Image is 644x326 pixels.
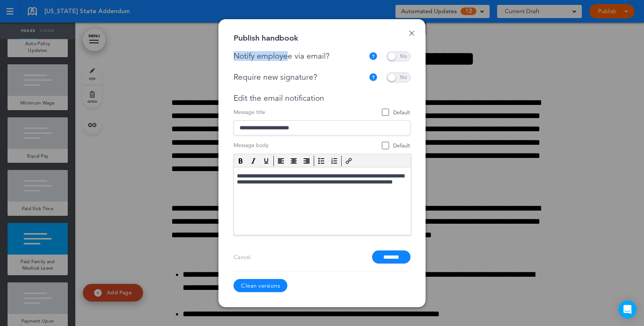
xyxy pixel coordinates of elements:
div: Underline [260,156,272,166]
a: Clean versions [233,279,287,292]
div: Align right [301,156,313,166]
iframe: Rich Text Area. Press ALT-F9 for menu. Press ALT-F10 for toolbar. Press ALT-0 for help [234,167,411,235]
div: Align center [288,156,300,166]
span: Default [382,109,410,116]
div: Align left [275,156,287,166]
div: Edit the email notification [233,94,411,103]
div: Italic [247,156,259,166]
span: Message title [233,109,265,116]
img: tooltip_icon.svg [369,73,378,82]
div: Bold [235,156,247,166]
img: tooltip_icon.svg [369,52,378,61]
div: Insert/edit link [343,156,355,166]
div: Notify employee via email? [233,52,369,61]
span: Message body [233,142,269,149]
div: Publish handbook [233,34,298,42]
div: Bullet list [315,156,327,166]
div: Open Intercom Messenger [618,300,636,318]
div: Numbered list [328,156,340,166]
div: Require new signature? [233,73,365,82]
a: Done [409,30,414,36]
a: Cancel [233,253,251,261]
span: Default [382,142,410,149]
